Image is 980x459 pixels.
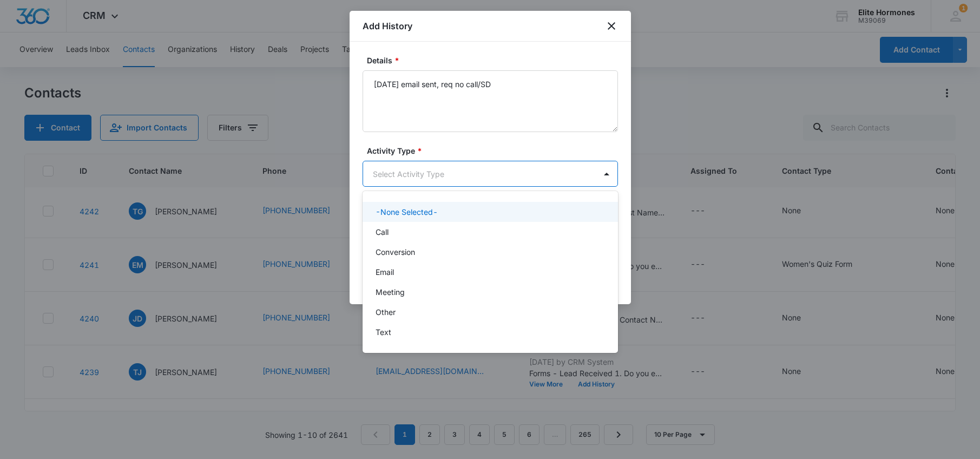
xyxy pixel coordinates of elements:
[376,286,405,298] p: Meeting
[376,206,438,218] p: -None Selected-
[376,306,396,318] p: Other
[376,246,415,258] p: Conversion
[376,266,394,278] p: Email
[376,326,391,338] p: Text
[376,226,389,238] p: Call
